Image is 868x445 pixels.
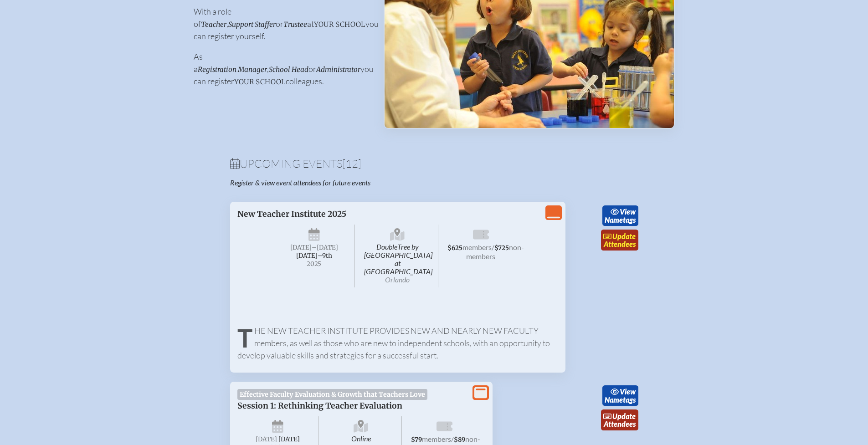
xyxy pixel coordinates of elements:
span: Orlando [385,275,410,284]
span: –[DATE] [312,244,338,251]
p: As a , or you can register colleagues. [194,51,369,87]
h1: Upcoming Events [230,158,638,169]
span: view [620,207,636,216]
span: / [451,435,454,443]
p: Register & view event attendees for future events [230,178,471,187]
a: viewNametags [602,205,638,226]
span: Registration Manager [198,65,267,74]
span: $625 [447,244,462,252]
span: non-members [466,243,524,261]
span: $79 [411,436,422,444]
span: Teacher [201,20,226,29]
span: Administrator [316,65,360,74]
span: Trustee [283,20,307,29]
span: update [612,232,636,240]
p: Session 1: Rethinking Teacher Evaluation [237,401,467,411]
span: view [620,387,636,396]
span: your school [234,77,286,86]
span: Effective Faculty Evaluation & Growth that Teachers Love [237,389,428,400]
span: $725 [494,244,509,252]
span: [DATE] [256,435,277,443]
span: DoubleTree by [GEOGRAPHIC_DATA] at [GEOGRAPHIC_DATA] [357,225,438,287]
p: New Teacher Institute 2025 [237,209,467,219]
span: members [422,435,451,443]
span: / [492,243,494,251]
span: update [612,412,636,420]
a: viewNametags [602,385,638,406]
a: updateAttendees [601,230,638,251]
p: The New Teacher Institute provides new and nearly new faculty members, as well as those who are n... [237,325,558,362]
p: With a role of , or at you can register yourself. [194,5,369,42]
span: [12] [342,157,361,170]
span: Support Staffer [228,20,276,29]
span: 2025 [281,261,348,267]
span: [DATE]–⁠9th [296,252,332,260]
span: your school [314,20,365,29]
span: members [462,243,492,251]
span: $89 [454,436,465,444]
a: updateAttendees [601,409,638,430]
span: [DATE] [290,244,312,251]
span: School Head [269,65,308,74]
span: [DATE] [278,435,300,443]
